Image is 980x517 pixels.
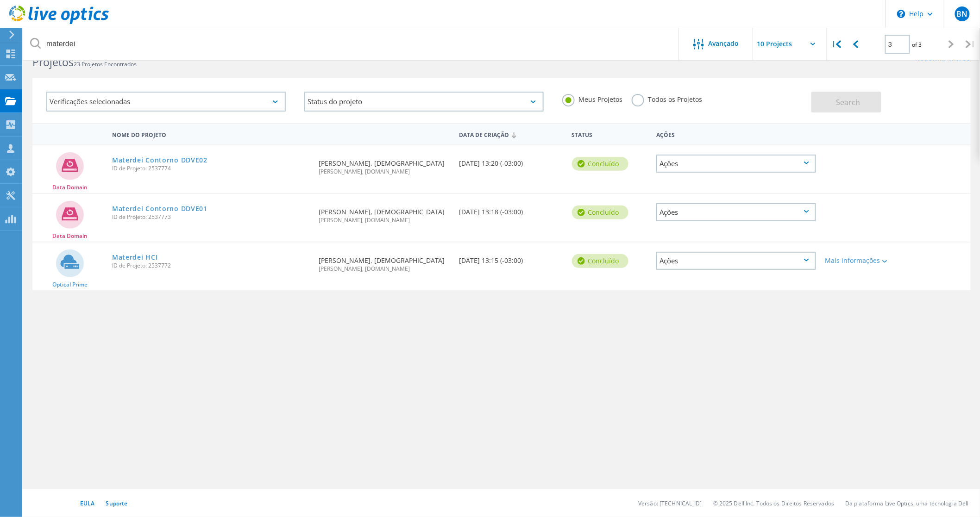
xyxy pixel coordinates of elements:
[897,10,905,18] svg: \n
[567,125,652,143] div: Status
[314,194,455,232] div: [PERSON_NAME], [DEMOGRAPHIC_DATA]
[656,252,816,270] div: Ações
[455,125,567,143] div: Data de Criação
[112,263,309,268] span: ID de Projeto: 2537772
[319,266,450,272] span: [PERSON_NAME], [DOMAIN_NAME]
[845,499,969,507] li: Da plataforma Live Optics, uma tecnologia Dell
[638,499,702,507] li: Versão: [TECHNICAL_ID]
[112,166,309,171] span: ID de Projeto: 2537774
[9,19,109,26] a: Live Optics Dashboard
[455,145,567,176] div: [DATE] 13:20 (-03:00)
[836,97,860,107] span: Search
[74,60,137,68] span: 23 Projetos Encontrados
[656,155,816,173] div: Ações
[319,218,450,223] span: [PERSON_NAME], [DOMAIN_NAME]
[46,92,286,112] div: Verificações selecionadas
[912,41,922,49] span: of 3
[455,194,567,224] div: [DATE] 13:18 (-03:00)
[106,499,127,507] a: Suporte
[112,254,157,261] a: Materdei HCI
[314,243,455,281] div: [PERSON_NAME], [DEMOGRAPHIC_DATA]
[572,157,628,171] div: Concluído
[112,157,207,163] a: Materdei Contorno DDVE02
[319,169,450,174] span: [PERSON_NAME], [DOMAIN_NAME]
[112,206,207,212] a: Materdei Contorno DDVE01
[656,203,816,221] div: Ações
[652,125,821,143] div: Ações
[825,257,891,264] div: Mais informações
[52,282,88,287] span: Optical Prime
[572,254,628,268] div: Concluído
[713,499,834,507] li: © 2025 Dell Inc. Todos os Direitos Reservados
[304,92,544,112] div: Status do projeto
[961,28,980,61] div: |
[52,185,88,190] span: Data Domain
[52,233,88,239] span: Data Domain
[811,92,881,112] button: Search
[80,499,94,507] a: EULA
[827,28,846,61] div: |
[562,94,622,103] label: Meus Projetos
[455,243,567,273] div: [DATE] 13:15 (-03:00)
[112,214,309,220] span: ID de Projeto: 2537773
[107,125,314,143] div: Nome do Projeto
[572,206,628,219] div: Concluído
[709,40,739,47] span: Avançado
[23,28,679,60] input: Pesquisar projetos por nome, proprietário, ID, empresa, etc
[632,94,702,103] label: Todos os Projetos
[956,10,967,18] span: BN
[314,145,455,184] div: [PERSON_NAME], [DEMOGRAPHIC_DATA]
